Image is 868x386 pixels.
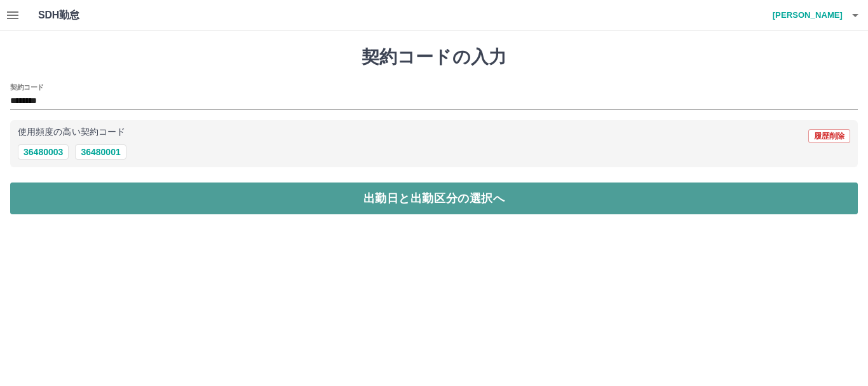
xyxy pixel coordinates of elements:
[18,128,125,137] p: 使用頻度の高い契約コード
[10,183,858,214] button: 出勤日と出勤区分の選択へ
[10,82,44,92] h2: 契約コード
[18,144,69,160] button: 36480003
[75,144,126,160] button: 36480001
[10,46,858,68] h1: 契約コードの入力
[808,129,850,143] button: 履歴削除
